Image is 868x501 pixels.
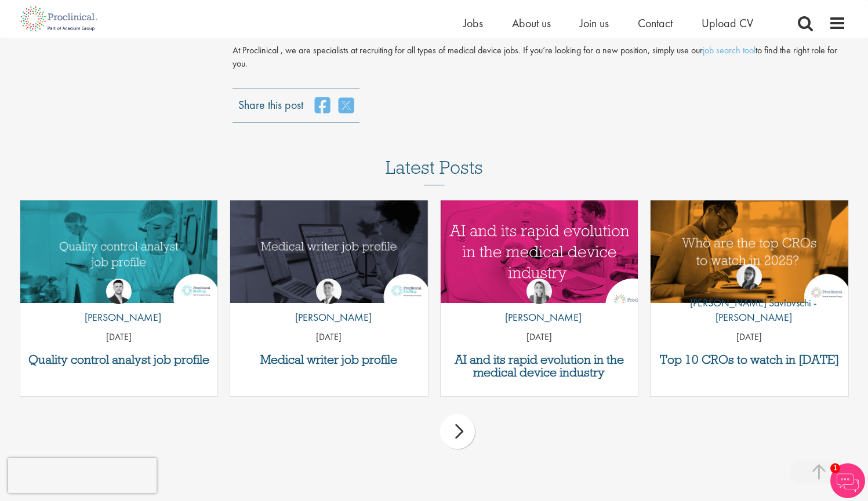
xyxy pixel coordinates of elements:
a: Link to a post [441,200,638,303]
a: Medical writer job profile [236,353,422,366]
span: 1 [830,463,840,473]
a: Link to a post [230,200,428,303]
img: Top 10 CROs 2025 | Proclinical [651,200,848,303]
img: Hannah Burke [526,279,552,304]
p: [DATE] [230,331,428,344]
img: AI and Its Impact on the Medical Device Industry | Proclinical [420,190,658,313]
img: Joshua Godden [106,279,132,304]
a: Link to a post [651,200,848,303]
label: Share this post [238,97,303,105]
div: next [440,414,475,449]
p: [DATE] [441,331,638,344]
img: quality control analyst job profile [20,200,218,303]
img: Chatbot [830,463,865,498]
h3: INTERESTED IN WORKING FOR ONE OF THE TOP MEDICAL DEVICE COMPANIES? [233,23,846,38]
h3: Latest Posts [386,158,483,185]
p: [DATE] [651,331,848,344]
a: Joshua Godden [PERSON_NAME] [76,279,161,331]
a: share on twitter [339,97,354,114]
a: job search tool [703,44,756,56]
img: Theodora Savlovschi - Wicks [736,264,762,290]
p: [PERSON_NAME] [286,310,372,325]
p: [PERSON_NAME] [496,310,582,325]
a: Top 10 CROs to watch in [DATE] [656,353,842,366]
a: AI and its rapid evolution in the medical device industry [446,353,633,379]
iframe: reCAPTCHA [8,458,157,493]
p: At Proclinical , we are specialists at recruiting for all types of medical device jobs. If you’re... [233,44,846,71]
img: Medical writer job profile [230,200,428,303]
a: Hannah Burke [PERSON_NAME] [496,279,582,331]
a: Theodora Savlovschi - Wicks [PERSON_NAME] Savlovschi - [PERSON_NAME] [651,264,848,331]
a: About us [512,16,551,31]
p: [PERSON_NAME] Savlovschi - [PERSON_NAME] [651,295,848,325]
a: Jobs [463,16,483,31]
p: [DATE] [20,331,218,344]
a: Link to a post [20,200,218,303]
a: Join us [580,16,609,31]
img: George Watson [316,279,342,304]
a: George Watson [PERSON_NAME] [286,279,372,331]
a: Contact [638,16,673,31]
p: [PERSON_NAME] [76,310,161,325]
a: Upload CV [702,16,753,31]
a: Quality control analyst job profile [26,353,212,366]
a: share on facebook [315,97,330,114]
